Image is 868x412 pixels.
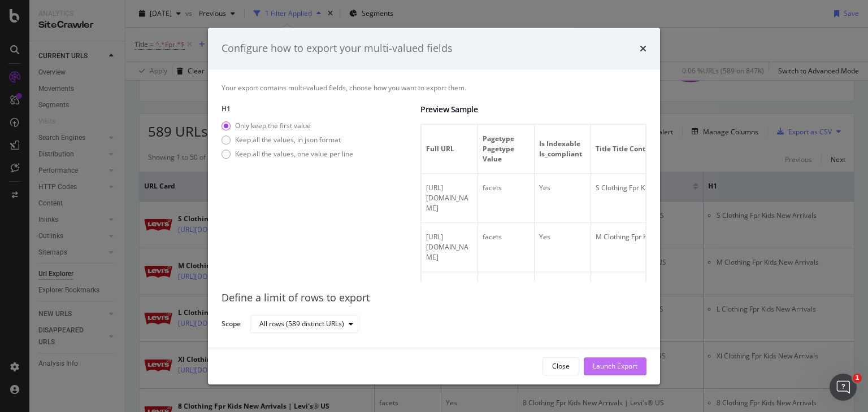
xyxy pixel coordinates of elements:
[222,104,411,113] label: H1
[591,272,768,321] td: L Clothing Fpr Kids New Arrivals | Levi's® US
[853,374,862,383] span: 1
[535,174,591,223] td: Yes
[542,357,579,375] button: Close
[535,272,591,321] td: Yes
[208,28,660,384] div: modal
[222,291,646,305] div: Define a limit of rows to export
[584,357,646,375] button: Launch Export
[259,321,344,327] div: All rows (589 distinct URLs)
[596,144,760,154] span: Title Title Content
[222,121,353,130] div: Only keep the first value
[222,41,453,56] div: Configure how to export your multi-valued fields
[222,83,646,93] div: Your export contains multi-valued fields, choose how you want to export them.
[426,144,470,154] span: Full URL
[235,121,311,130] div: Only keep the first value
[552,361,570,371] div: Close
[483,134,527,164] span: pagetype Pagetype Value
[250,315,358,333] button: All rows (589 distinct URLs)
[593,361,637,371] div: Launch Export
[830,374,857,401] iframe: Intercom live chat
[222,135,353,144] div: Keep all the values, in json format
[420,104,646,115] div: Preview Sample
[478,272,535,321] td: facets
[478,223,535,272] td: facets
[539,139,583,159] span: Is Indexable Is_compliant
[426,183,468,213] span: https://www.levi.com/US/en_US/new-arrivals/kids-new-arrivals/c/levi_clothing_kids_new_arrivals_us...
[426,232,468,262] span: https://www.levi.com/US/en_US/new-arrivals/kids-new-arrivals/c/levi_clothing_kids_new_arrivals_us...
[640,41,646,56] div: times
[535,223,591,272] td: Yes
[591,223,768,272] td: M Clothing Fpr Kids New Arrivals | Levi's® US
[426,281,468,311] span: https://www.levi.com/US/en_US/new-arrivals/kids-new-arrivals/c/levi_clothing_kids_new_arrivals_us...
[222,319,241,331] label: Scope
[591,174,768,223] td: S Clothing Fpr Kids New Arrivals | Levi's® US
[478,174,535,223] td: facets
[235,149,353,159] div: Keep all the values, one value per line
[235,135,341,144] div: Keep all the values, in json format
